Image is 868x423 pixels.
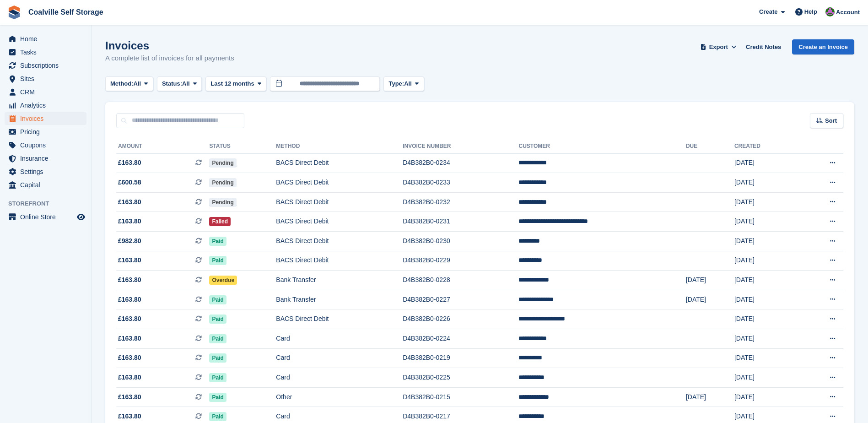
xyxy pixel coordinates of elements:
[403,329,518,349] td: D4B382B0-0224
[734,290,797,309] td: [DATE]
[8,199,91,208] span: Storefront
[709,43,728,52] span: Export
[118,178,141,187] span: £600.58
[686,139,734,154] th: Due
[105,53,234,64] p: A complete list of invoices for all payments
[118,412,141,421] span: £163.80
[276,153,403,173] td: BACS Direct Debit
[118,217,141,226] span: £163.80
[5,139,86,152] a: menu
[276,329,403,349] td: Card
[209,178,236,187] span: Pending
[804,7,817,16] span: Help
[105,76,153,92] button: Method: All
[75,211,86,222] a: Preview store
[20,139,75,152] span: Coupons
[205,76,266,92] button: Last 12 months
[383,76,424,92] button: Type: All
[118,158,141,168] span: £163.80
[209,373,226,382] span: Paid
[276,232,403,251] td: BACS Direct Debit
[210,79,254,88] span: Last 12 months
[5,46,86,59] a: menu
[734,173,797,193] td: [DATE]
[20,179,75,191] span: Capital
[118,255,141,265] span: £163.80
[276,348,403,368] td: Card
[403,251,518,271] td: D4B382B0-0229
[734,192,797,212] td: [DATE]
[118,392,141,402] span: £163.80
[403,348,518,368] td: D4B382B0-0219
[209,256,226,265] span: Paid
[25,5,107,20] a: Coalville Self Storage
[276,368,403,388] td: Card
[403,212,518,232] td: D4B382B0-0231
[118,197,141,207] span: £163.80
[403,368,518,388] td: D4B382B0-0225
[20,165,75,178] span: Settings
[7,5,21,19] img: stora-icon-8386f47178a22dfd0bd8f6a31ec36ba5ce8667c1dd55bd0f319d3a0aa187defe.svg
[276,290,403,309] td: Bank Transfer
[403,139,518,154] th: Invoice Number
[20,152,75,165] span: Insurance
[5,59,86,72] a: menu
[209,158,236,168] span: Pending
[276,173,403,193] td: BACS Direct Debit
[209,412,226,421] span: Paid
[209,217,231,226] span: Failed
[734,153,797,173] td: [DATE]
[182,79,190,88] span: All
[825,7,835,16] img: Jenny Rich
[118,275,141,285] span: £163.80
[118,314,141,324] span: £163.80
[734,309,797,329] td: [DATE]
[734,348,797,368] td: [DATE]
[116,139,209,154] th: Amount
[20,33,75,45] span: Home
[686,290,734,309] td: [DATE]
[20,99,75,112] span: Analytics
[734,271,797,290] td: [DATE]
[209,198,236,207] span: Pending
[20,125,75,138] span: Pricing
[404,79,412,88] span: All
[759,7,777,16] span: Create
[403,309,518,329] td: D4B382B0-0226
[734,387,797,407] td: [DATE]
[836,8,860,17] span: Account
[105,39,234,52] h1: Invoices
[276,251,403,271] td: BACS Direct Debit
[734,139,797,154] th: Created
[20,86,75,98] span: CRM
[20,72,75,85] span: Sites
[792,39,854,54] a: Create an Invoice
[5,112,86,125] a: menu
[388,79,404,88] span: Type:
[5,179,86,191] a: menu
[209,237,226,246] span: Paid
[276,309,403,329] td: BACS Direct Debit
[276,139,403,154] th: Method
[118,353,141,363] span: £163.80
[20,59,75,72] span: Subscriptions
[403,290,518,309] td: D4B382B0-0227
[518,139,685,154] th: Customer
[276,212,403,232] td: BACS Direct Debit
[403,232,518,251] td: D4B382B0-0230
[276,192,403,212] td: BACS Direct Debit
[209,353,226,363] span: Paid
[110,79,134,88] span: Method:
[20,112,75,125] span: Invoices
[686,271,734,290] td: [DATE]
[686,387,734,407] td: [DATE]
[209,334,226,343] span: Paid
[5,211,86,223] a: menu
[698,39,739,54] button: Export
[403,153,518,173] td: D4B382B0-0234
[209,295,226,304] span: Paid
[157,76,202,92] button: Status: All
[20,211,75,223] span: Online Store
[403,173,518,193] td: D4B382B0-0233
[5,72,86,85] a: menu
